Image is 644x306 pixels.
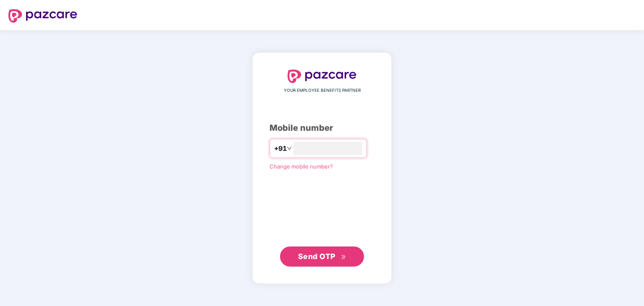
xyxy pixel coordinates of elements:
[280,246,364,267] button: Send OTPdouble-right
[284,87,361,94] span: YOUR EMPLOYEE BENEFITS PARTNER
[288,70,356,83] img: logo
[341,254,346,260] span: double-right
[298,252,335,261] span: Send OTP
[287,146,292,151] span: down
[274,143,287,154] span: +91
[270,163,333,170] a: Change mobile number?
[270,122,374,135] div: Mobile number
[8,9,77,23] img: logo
